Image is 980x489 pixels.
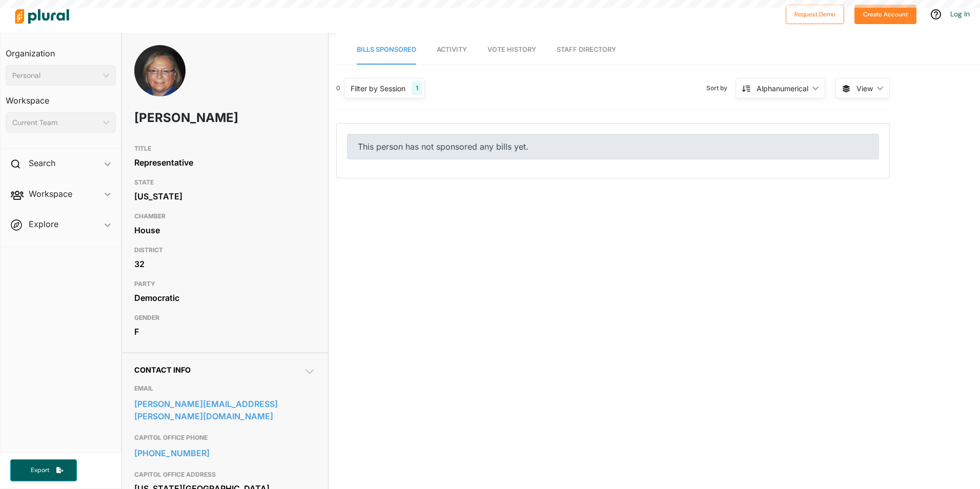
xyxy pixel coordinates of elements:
[487,35,536,65] a: Vote History
[854,5,916,24] button: Create Account
[134,176,316,189] h3: STATE
[437,35,467,65] a: Activity
[29,157,55,169] h2: Search
[134,103,243,133] h1: [PERSON_NAME]
[437,46,467,53] span: Activity
[6,38,116,61] h3: Organization
[357,46,416,53] span: Bills Sponsored
[134,155,316,170] div: Representative
[134,142,316,155] h3: TITLE
[134,445,316,461] a: [PHONE_NUMBER]
[134,432,316,444] h3: CAPITOL OFFICE PHONE
[134,324,316,339] div: F
[412,81,422,95] div: 1
[134,222,316,238] div: House
[786,8,844,19] a: Request Demo
[347,134,879,159] div: This person has not sponsored any bills yet.
[706,84,736,93] span: Sort by
[487,46,536,53] span: Vote History
[10,459,77,481] button: Export
[854,8,916,19] a: Create Account
[786,5,844,24] button: Request Demo
[12,117,99,128] div: Current Team
[134,396,316,424] a: [PERSON_NAME][EMAIL_ADDRESS][PERSON_NAME][DOMAIN_NAME]
[134,210,316,222] h3: CHAMBER
[357,35,416,65] a: Bills Sponsored
[134,312,316,324] h3: GENDER
[24,466,56,475] span: Export
[134,278,316,290] h3: PARTY
[134,468,316,481] h3: CAPITOL OFFICE ADDRESS
[757,83,808,94] div: Alphanumerical
[134,189,316,204] div: [US_STATE]
[134,45,186,120] img: Headshot of Pam Curtis
[134,365,191,374] span: Contact Info
[351,83,405,94] div: Filter by Session
[134,256,316,272] div: 32
[134,290,316,305] div: Democratic
[557,35,616,65] a: Staff Directory
[12,70,99,81] div: Personal
[134,244,316,256] h3: DISTRICT
[856,83,873,94] span: View
[336,84,340,93] div: 0
[950,9,970,18] a: Log In
[134,382,316,395] h3: EMAIL
[6,86,116,108] h3: Workspace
